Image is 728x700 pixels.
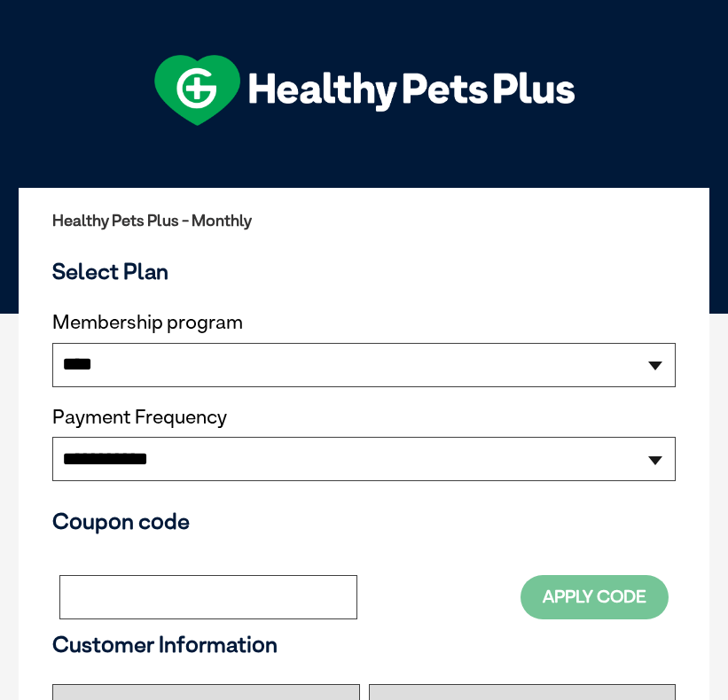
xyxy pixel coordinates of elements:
[52,311,676,334] label: Membership program
[52,258,676,284] h3: Select Plan
[52,631,676,657] h3: Customer Information
[154,55,575,126] img: hpp-logo-landscape-green-white.png
[521,575,669,618] button: Apply Code
[52,212,676,229] h2: Healthy Pets Plus - Monthly
[52,508,676,534] h3: Coupon code
[52,406,227,429] label: Payment Frequency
